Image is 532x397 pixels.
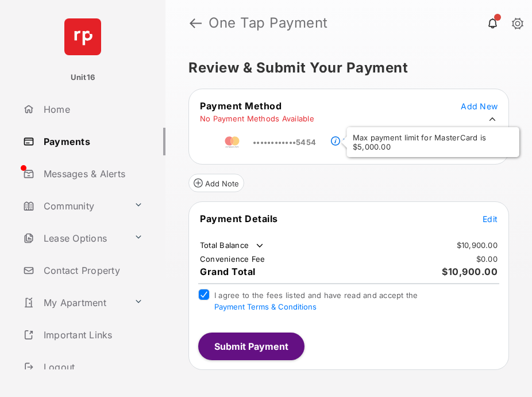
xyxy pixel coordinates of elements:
[18,321,148,349] a: Important Links
[71,72,95,83] p: Unit16
[456,240,498,250] td: $10,900.00
[18,192,129,220] a: Community
[18,353,165,381] a: Logout
[199,113,315,124] td: No Payment Methods Available
[214,302,317,311] button: I agree to the fees listed and have read and accept the
[483,214,498,224] span: Edit
[253,138,316,147] span: ••••••••••••5454
[18,257,165,284] a: Contact Property
[18,224,129,252] a: Lease Options
[64,18,101,55] img: svg+xml;base64,PHN2ZyB4bWxucz0iaHR0cDovL3d3dy53My5vcmcvMjAwMC9zdmciIHdpZHRoPSI2NCIgaGVpZ2h0PSI2NC...
[483,213,498,224] button: Edit
[209,16,514,30] strong: One Tap Payment
[214,291,418,311] span: I agree to the fees listed and have read and accept the
[18,160,165,188] a: Messages & Alerts
[200,266,256,277] span: Grand Total
[188,174,244,192] button: Add Note
[442,266,498,277] span: $10,900.00
[476,254,498,264] td: $0.00
[199,240,265,251] td: Total Balance
[188,61,500,75] h5: Review & Submit Your Payment
[347,127,519,157] div: Max payment limit for MasterCard is $5,000.00
[199,254,266,264] td: Convenience Fee
[18,96,165,123] a: Home
[461,100,498,112] button: Add New
[18,289,129,316] a: My Apartment
[461,101,498,111] span: Add New
[200,213,278,224] span: Payment Details
[340,128,435,147] a: Max payment limit exceeded
[18,128,165,155] a: Payments
[200,100,282,112] span: Payment Method
[198,333,304,360] button: Submit Payment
